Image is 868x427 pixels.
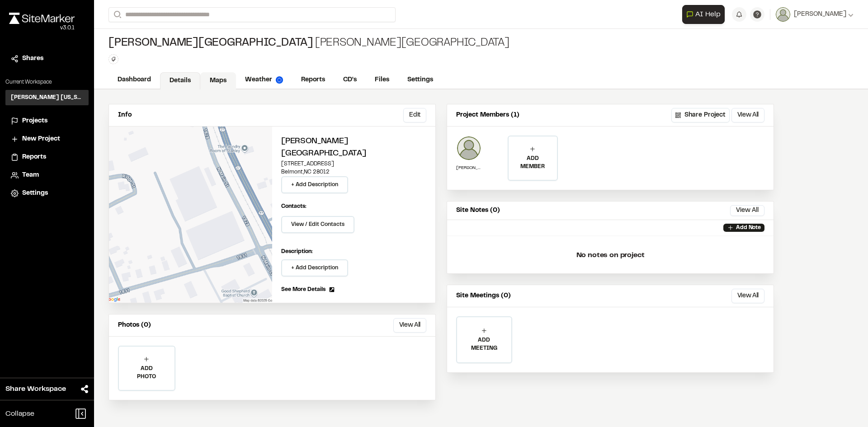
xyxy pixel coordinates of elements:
a: Maps [200,72,236,89]
button: + Add Description [281,259,348,277]
a: Weather [236,71,292,89]
a: Team [11,170,83,180]
p: [PERSON_NAME] [456,164,481,171]
img: precipai.png [276,76,283,84]
div: Open AI Assistant [682,5,728,24]
span: Settings [22,188,48,198]
p: Add Note [736,224,761,232]
span: Projects [22,116,47,126]
a: Details [160,72,200,89]
button: + Add Description [281,176,348,193]
img: rebrand.png [9,13,75,24]
p: Belmont , NC 28012 [281,168,426,176]
a: Reports [11,152,83,162]
span: See More Details [281,286,325,294]
button: View All [731,289,764,303]
h3: [PERSON_NAME] [US_STATE] [11,94,83,102]
a: Projects [11,116,83,126]
span: New Project [22,134,60,144]
h2: [PERSON_NAME][GEOGRAPHIC_DATA] [281,136,426,160]
span: Shares [22,54,43,64]
span: Share Workspace [5,384,66,394]
p: Site Notes (0) [456,206,500,216]
p: Site Meetings (0) [456,291,511,301]
p: Info [118,110,132,120]
a: Reports [292,71,334,89]
button: View All [731,108,764,122]
span: [PERSON_NAME][GEOGRAPHIC_DATA] [108,36,313,51]
button: View All [393,318,426,333]
p: ADD PHOTO [119,365,175,381]
button: Edit [403,108,426,122]
span: Collapse [5,408,34,419]
button: View All [730,205,764,216]
p: ADD MEMBER [509,155,557,171]
span: AI Help [695,9,721,20]
p: Project Members (1) [456,110,519,120]
button: [PERSON_NAME] [776,7,854,22]
a: Shares [11,54,83,64]
p: Photos (0) [118,320,151,330]
button: Edit Tags [108,54,118,64]
p: ADD MEETING [457,336,511,352]
button: Open AI Assistant [682,5,725,24]
img: User [776,7,790,22]
a: Settings [11,188,83,198]
p: [STREET_ADDRESS] [281,160,426,168]
p: Current Workspace [5,78,89,86]
a: Dashboard [108,71,160,89]
p: Contacts: [281,202,307,211]
button: Search [108,7,125,22]
p: Description: [281,248,426,256]
span: Reports [22,152,46,162]
span: Team [22,170,39,180]
img: Andrew Loftin [456,136,481,161]
a: CD's [334,71,366,89]
button: View / Edit Contacts [281,216,354,233]
p: No notes on project [454,241,766,270]
div: Oh geez...please don't... [9,24,75,32]
span: [PERSON_NAME] [794,9,846,19]
a: Files [366,71,398,89]
a: New Project [11,134,83,144]
button: Share Project [671,108,730,122]
div: [PERSON_NAME][GEOGRAPHIC_DATA] [108,36,509,51]
a: Settings [398,71,442,89]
